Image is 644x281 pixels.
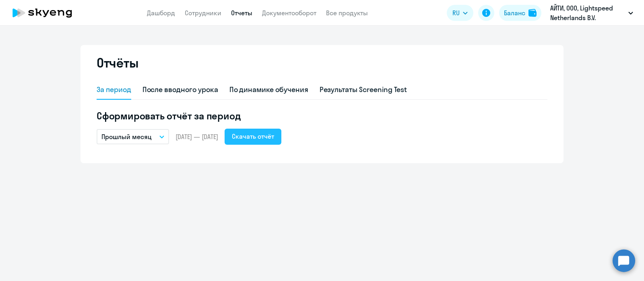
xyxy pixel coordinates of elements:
a: Все продукты [326,9,368,17]
a: Дашборд [147,9,175,17]
p: Прошлый месяц [101,132,152,142]
button: АЙТИ, ООО, Lightspeed Netherlands B.V. [546,3,637,23]
span: [DATE] — [DATE] [175,132,218,141]
h5: Сформировать отчёт за период [97,109,547,122]
div: После вводного урока [142,84,218,95]
div: За период [97,84,131,95]
span: RU [452,8,460,18]
div: Скачать отчёт [232,131,274,141]
a: Документооборот [262,9,316,17]
div: По динамике обучения [229,84,308,95]
button: RU [447,5,473,21]
button: Балансbalance [499,5,541,21]
button: Скачать отчёт [225,129,281,145]
button: Прошлый месяц [97,129,169,144]
p: АЙТИ, ООО, Lightspeed Netherlands B.V. [550,3,625,23]
div: Баланс [504,8,525,18]
h2: Отчёты [97,55,138,71]
img: balance [528,9,537,17]
div: Результаты Screening Test [320,84,407,95]
a: Сотрудники [185,9,221,17]
a: Отчеты [231,9,252,17]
